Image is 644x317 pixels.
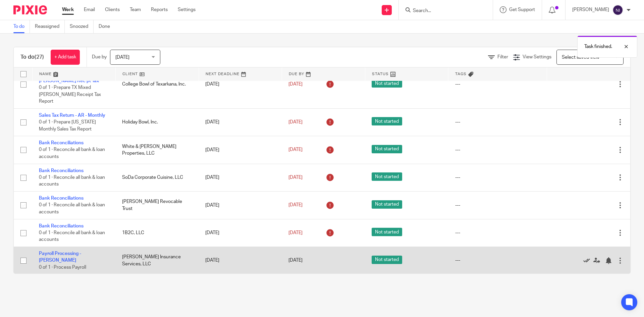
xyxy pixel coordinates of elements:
[39,224,84,228] a: Bank Reconciliations
[455,202,540,209] div: ---
[583,257,593,264] a: Mark as done
[115,247,199,274] td: [PERSON_NAME] Insurance Services, LLC
[455,147,540,153] div: ---
[288,230,303,235] span: [DATE]
[199,219,282,247] td: [DATE]
[51,50,80,65] a: + Add task
[130,6,141,13] a: Team
[35,20,65,33] a: Reassigned
[372,145,402,153] span: Not started
[199,136,282,164] td: [DATE]
[62,6,74,13] a: Work
[115,108,199,136] td: Holiday Bowl, Inc.
[115,60,199,108] td: College Bowl of Texarkana, Inc.
[288,258,303,263] span: [DATE]
[584,43,612,50] p: Task finished.
[288,175,303,180] span: [DATE]
[199,164,282,191] td: [DATE]
[115,192,199,219] td: [PERSON_NAME] Revocable Trust
[562,55,599,60] span: Select saved view
[372,200,402,209] span: Not started
[39,141,84,145] a: Bank Reconciliations
[372,117,402,125] span: Not started
[288,203,303,208] span: [DATE]
[288,82,303,87] span: [DATE]
[13,20,30,33] a: To do
[372,256,402,264] span: Not started
[39,230,105,242] span: 0 of 1 · Reconcile all bank & loan accounts
[612,5,623,15] img: svg%3E
[288,148,303,152] span: [DATE]
[39,251,81,263] a: Payroll Processing - [PERSON_NAME]
[39,148,105,159] span: 0 of 1 · Reconcile all bank & loan accounts
[92,54,107,60] p: Due by
[455,174,540,181] div: ---
[372,172,402,181] span: Not started
[99,20,115,33] a: Done
[39,265,86,270] span: 0 of 1 · Process Payroll
[70,20,94,33] a: Snoozed
[455,81,540,88] div: ---
[199,247,282,274] td: [DATE]
[178,6,196,13] a: Settings
[455,229,540,236] div: ---
[199,108,282,136] td: [DATE]
[455,72,467,76] span: Tags
[39,120,96,131] span: 0 of 1 · Prepare [US_STATE] Monthly Sales Tax Report
[455,257,540,264] div: ---
[39,203,105,215] span: 0 of 1 · Reconcile all bank & loan accounts
[84,6,95,13] a: Email
[115,219,199,247] td: 1B2C, LLC
[288,120,303,124] span: [DATE]
[151,6,168,13] a: Reports
[39,65,100,83] a: Sales Tax Return - [GEOGRAPHIC_DATA] Mixed [PERSON_NAME] Rec'pt Tax
[372,79,402,88] span: Not started
[199,192,282,219] td: [DATE]
[39,175,105,187] span: 0 of 1 · Reconcile all bank & loan accounts
[20,54,44,61] h1: To do
[35,54,44,60] span: (27)
[39,113,105,118] a: Sales Tax Return - AR - Monthly
[199,60,282,108] td: [DATE]
[115,164,199,191] td: SoDa Corporate Cuisine, LLC
[115,136,199,164] td: White & [PERSON_NAME] Properties, LLC
[372,228,402,236] span: Not started
[13,5,47,14] img: Pixie
[115,55,129,60] span: [DATE]
[39,168,84,173] a: Bank Reconciliations
[105,6,120,13] a: Clients
[39,85,101,104] span: 0 of 1 · Prepare TX Mixed [PERSON_NAME] Receipt Tax Report
[39,196,84,201] a: Bank Reconciliations
[455,119,540,125] div: ---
